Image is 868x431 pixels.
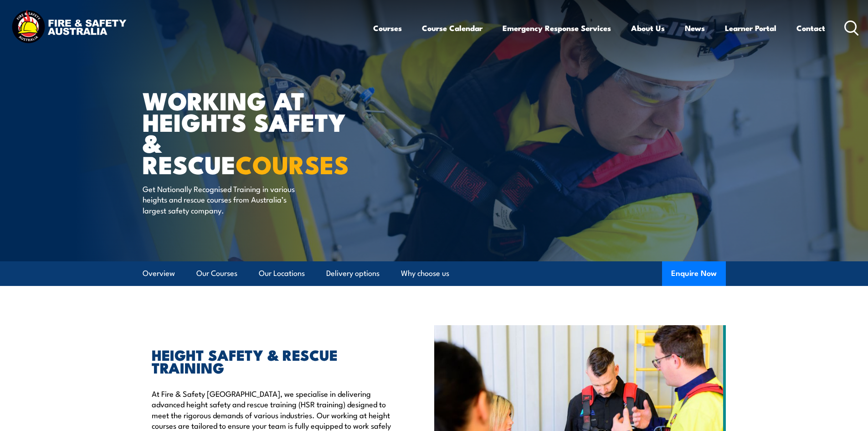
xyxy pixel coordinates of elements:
[422,16,483,40] a: Course Calendar
[685,16,705,40] a: News
[236,145,349,182] strong: COURSES
[796,16,825,40] a: Contact
[143,183,309,215] p: Get Nationally Recognised Training in various heights and rescue courses from Australia’s largest...
[401,261,449,286] a: Why choose us
[725,16,776,40] a: Learner Portal
[326,261,380,286] a: Delivery options
[503,16,611,40] a: Emergency Response Services
[143,261,175,286] a: Overview
[259,261,305,286] a: Our Locations
[631,16,665,40] a: About Us
[662,261,726,286] button: Enquire Now
[373,16,402,40] a: Courses
[196,261,237,286] a: Our Courses
[152,348,392,374] h2: HEIGHT SAFETY & RESCUE TRAINING
[143,89,368,175] h1: WORKING AT HEIGHTS SAFETY & RESCUE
